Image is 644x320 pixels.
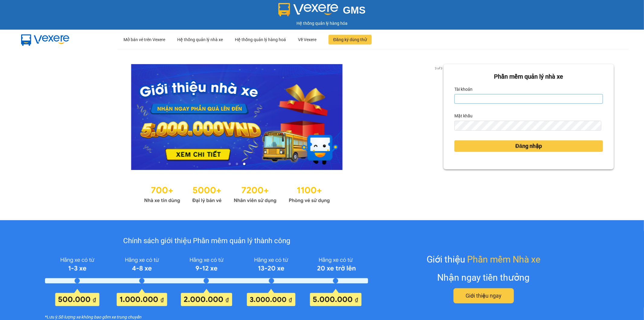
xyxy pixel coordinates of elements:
img: mbUUG5Q.png [15,30,75,50]
span: GMS [343,5,366,16]
div: Về Vexere [298,30,316,49]
li: slide item 2 [236,163,238,165]
span: Phần mềm Nhà xe [467,252,540,266]
div: Hệ thống quản lý hàng hoá [235,30,286,49]
div: Giới thiệu [427,252,540,266]
div: Hệ thống quản lý nhà xe [177,30,223,49]
img: logo 2 [278,3,338,16]
a: GMS [278,9,366,14]
img: Statistics.png [144,182,330,205]
button: next slide / item [435,64,444,170]
p: 3 of 3 [433,64,444,72]
button: previous slide / item [30,64,39,170]
div: Chính sách giới thiệu Phần mềm quản lý thành công [45,235,368,247]
div: Mở bán vé trên Vexere [123,30,165,49]
span: Giới thiệu ngay [466,292,501,300]
input: Tài khoản [454,94,603,104]
button: Đăng nhập [454,140,603,152]
label: Tài khoản [454,84,473,94]
div: Hệ thống quản lý hàng hóa [2,20,642,27]
div: Nhận ngay tiền thưởng [437,270,530,285]
span: Đăng ký dùng thử [333,36,367,43]
div: Phần mềm quản lý nhà xe [454,72,603,81]
button: Giới thiệu ngay [453,288,514,303]
li: slide item 3 [243,163,245,165]
input: Mật khẩu [454,121,601,130]
label: Mật khẩu [454,111,473,121]
li: slide item 1 [229,163,231,165]
img: policy-intruduce-detail.png [45,254,368,306]
button: Đăng ký dùng thử [328,35,372,44]
span: Đăng nhập [515,142,542,150]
